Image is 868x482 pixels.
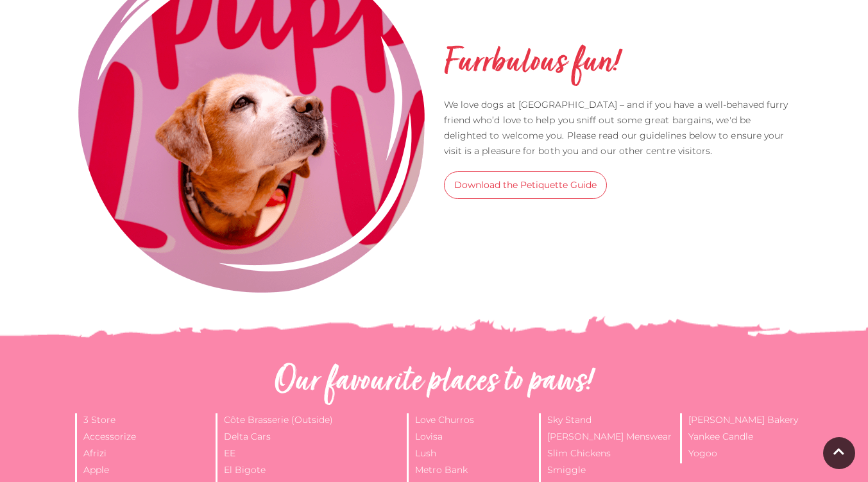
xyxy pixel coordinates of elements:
[444,43,620,84] h2: Furrbulous fun!
[75,447,210,463] li: Afrizi
[78,362,790,403] h2: Our favourite places to paws!
[407,447,533,463] li: Lush
[539,447,674,463] li: Slim Chickens
[407,430,533,447] li: Lovisa
[75,430,210,447] li: Accessorize
[680,447,800,463] li: Yogoo
[216,447,400,463] li: EE
[539,463,674,480] li: Smiggle
[407,463,533,480] li: Metro Bank
[539,413,674,430] li: Sky Stand
[216,463,400,480] li: El Bigote
[444,97,790,159] p: We love dogs at [GEOGRAPHIC_DATA] – and if you have a well-behaved furry friend who’d love to hel...
[407,413,533,430] li: Love Churros
[680,413,800,430] li: [PERSON_NAME] Bakery
[75,413,210,430] li: 3 Store
[216,413,400,430] li: Côte Brasserie (Outside)
[216,430,400,447] li: Delta Cars
[75,463,210,480] li: Apple
[444,171,607,199] a: Download the Petiquette Guide
[539,430,674,447] li: [PERSON_NAME] Menswear
[680,430,800,447] li: Yankee Candle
